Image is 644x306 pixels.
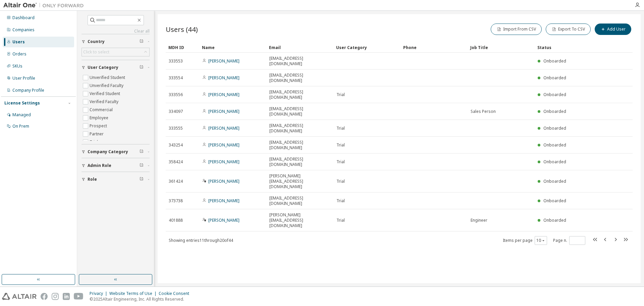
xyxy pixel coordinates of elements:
label: Unverified Faculty [90,82,125,90]
span: Users (44) [166,25,198,34]
span: 343254 [169,142,183,148]
span: Engineer [471,218,487,223]
span: Onboarded [543,142,566,148]
span: [EMAIL_ADDRESS][DOMAIN_NAME] [269,123,330,134]
img: facebook.svg [41,293,48,300]
a: [PERSON_NAME] [208,178,239,184]
div: Privacy [90,291,109,296]
img: Altair One [3,2,87,9]
span: [PERSON_NAME][EMAIL_ADDRESS][DOMAIN_NAME] [269,212,330,228]
span: Onboarded [543,58,566,64]
div: Cookie Consent [159,291,193,296]
span: 333555 [169,126,183,131]
label: Partner [90,130,105,138]
span: [EMAIL_ADDRESS][DOMAIN_NAME] [269,73,330,83]
span: Role [88,177,97,182]
button: Admin Role [82,158,150,173]
span: Onboarded [543,92,566,97]
button: Add User [595,24,631,35]
div: Name [202,42,264,53]
span: Admin Role [88,163,111,168]
div: Company Profile [12,88,44,93]
span: [EMAIL_ADDRESS][DOMAIN_NAME] [269,89,330,100]
img: youtube.svg [74,293,84,300]
span: 358424 [169,159,183,165]
div: Orders [12,51,26,57]
span: Trial [336,142,345,148]
span: Onboarded [543,108,566,114]
button: User Category [82,60,150,75]
img: linkedin.svg [63,293,70,300]
div: Status [537,42,592,53]
div: User Category [336,42,398,53]
button: Export To CSV [546,24,591,35]
span: [EMAIL_ADDRESS][DOMAIN_NAME] [269,157,330,167]
div: License Settings [4,100,40,106]
span: 333556 [169,92,183,97]
span: Clear filter [140,177,144,182]
div: Managed [12,112,31,118]
a: [PERSON_NAME] [208,58,239,64]
div: Click to select [83,49,109,55]
span: Trial [336,159,345,165]
span: Page n. [553,236,585,245]
button: Import From CSV [491,24,542,35]
span: Trial [336,198,345,204]
label: Unverified Student [90,74,126,82]
button: Role [82,172,150,187]
span: Onboarded [543,198,566,204]
span: [EMAIL_ADDRESS][DOMAIN_NAME] [269,56,330,67]
span: User Category [88,65,118,70]
span: Onboarded [543,178,566,184]
div: Job Title [470,42,532,53]
label: Employee [90,114,110,122]
a: [PERSON_NAME] [208,159,239,165]
div: Companies [12,27,35,33]
a: [PERSON_NAME] [208,217,239,223]
span: [EMAIL_ADDRESS][DOMAIN_NAME] [269,140,330,150]
span: Onboarded [543,75,566,81]
a: [PERSON_NAME] [208,75,239,81]
span: Clear filter [140,149,144,155]
label: Verified Faculty [90,98,120,106]
span: Clear filter [140,163,144,168]
span: Trial [336,126,345,131]
div: Phone [403,42,465,53]
span: [EMAIL_ADDRESS][DOMAIN_NAME] [269,106,330,117]
button: 10 [536,238,545,243]
span: 361424 [169,179,183,184]
img: altair_logo.svg [2,293,37,300]
span: Country [88,39,105,44]
button: Country [82,34,150,49]
span: 333554 [169,75,183,81]
span: Items per page [503,236,547,245]
div: Website Terms of Use [109,291,159,296]
a: [PERSON_NAME] [208,198,239,204]
a: [PERSON_NAME] [208,142,239,148]
span: Trial [336,179,345,184]
a: [PERSON_NAME] [208,108,239,114]
span: 333553 [169,58,183,64]
span: Onboarded [543,159,566,165]
button: Company Category [82,144,150,159]
span: 373738 [169,198,183,204]
a: [PERSON_NAME] [208,125,239,131]
div: User Profile [12,76,35,81]
label: Verified Student [90,90,121,98]
div: Email [269,42,331,53]
span: Trial [336,218,345,223]
label: Trial [90,138,99,146]
a: Clear all [82,29,150,34]
span: Clear filter [140,65,144,70]
div: SKUs [12,63,22,69]
span: Clear filter [140,39,144,44]
span: [EMAIL_ADDRESS][DOMAIN_NAME] [269,195,330,206]
span: 401888 [169,218,183,223]
label: Prospect [90,122,108,130]
div: Click to select [82,48,149,56]
span: 334097 [169,109,183,114]
span: Showing entries 11 through 20 of 44 [169,237,233,243]
a: [PERSON_NAME] [208,92,239,97]
span: Company Category [88,149,128,155]
span: Onboarded [543,125,566,131]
